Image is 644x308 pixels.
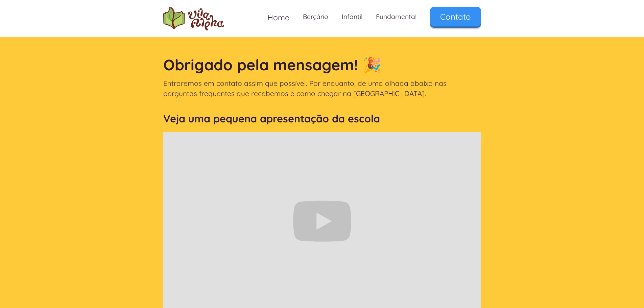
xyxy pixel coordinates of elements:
h1: Obrigado pela mensagem! 🎉 [163,54,481,75]
a: Fundamental [369,7,423,27]
a: Home [261,7,296,28]
a: home [163,7,224,30]
a: Berçário [296,7,335,27]
a: Contato [430,7,481,26]
img: logo Escola Vila Alpha [163,7,224,30]
h2: Veja uma pequena apresentação da escola [163,109,481,129]
p: Entraremos em contato assim que possível. Por enquanto, de uma olhada abaixo nas perguntas freque... [163,78,481,98]
a: Infantil [335,7,369,27]
span: Home [267,13,289,22]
